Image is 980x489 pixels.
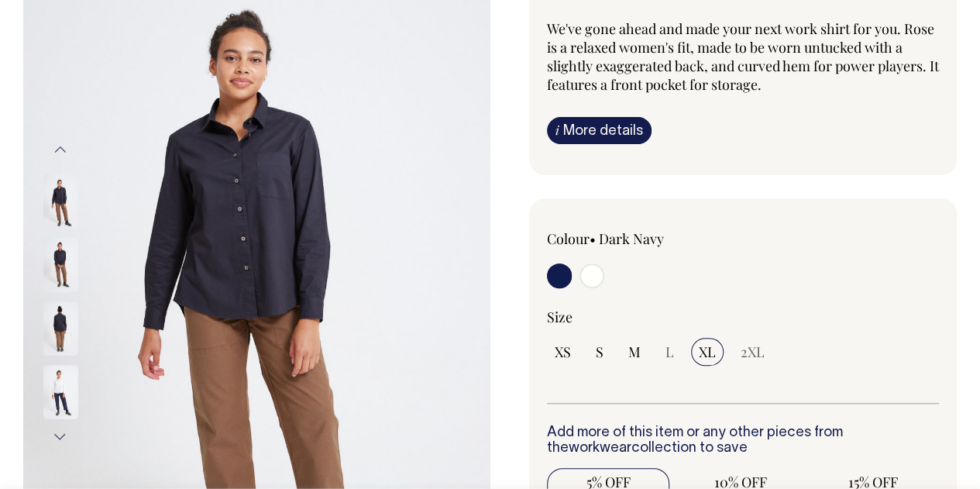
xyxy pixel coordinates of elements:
[699,343,716,361] span: XL
[555,343,571,361] span: XS
[43,365,78,419] img: off-white
[49,133,72,167] button: Previous
[547,229,704,248] div: Colour
[590,229,596,248] span: •
[43,238,78,292] img: dark-navy
[547,19,939,94] span: We've gone ahead and made your next work shirt for you. Rose is a relaxed women's fit, made to be...
[547,338,579,366] input: XS
[691,338,724,366] input: XL
[547,308,940,326] div: Size
[599,229,664,248] label: Dark Navy
[733,338,772,366] input: 2XL
[621,338,648,366] input: M
[588,338,611,366] input: S
[596,343,603,361] span: S
[741,343,765,361] span: 2XL
[658,338,682,366] input: L
[49,419,72,454] button: Next
[547,117,652,144] a: iMore details
[628,343,641,361] span: M
[569,442,631,455] a: workwear
[547,425,940,456] h6: Add more of this item or any other pieces from the collection to save
[555,122,559,138] span: i
[43,174,78,229] img: dark-navy
[665,343,674,361] span: L
[43,301,78,356] img: dark-navy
